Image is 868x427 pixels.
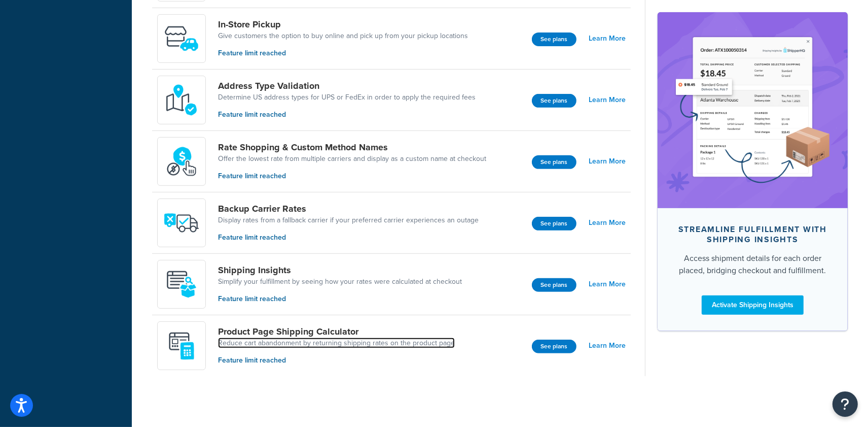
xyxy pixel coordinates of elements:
[532,32,576,46] button: See plans
[218,265,462,276] a: Shipping Insights
[218,19,468,30] a: In-Store Pickup
[218,31,468,41] a: Give customers the option to buy online and pick up from your pickup locations
[218,109,476,120] p: Feature limit reached
[218,326,455,337] a: Product Page Shipping Calculator
[218,232,479,243] p: Feature limit reached
[532,340,576,353] button: See plans
[218,293,462,305] p: Feature limit reached
[164,267,199,302] img: Acw9rhKYsOEjAAAAAElFTkSuQmCC
[589,93,626,107] a: Learn More
[702,295,804,315] a: Activate Shipping Insights
[218,355,455,366] p: Feature limit reached
[589,339,626,353] a: Learn More
[674,252,831,277] div: Access shipment details for each order placed, bridging checkout and fulfillment.
[218,171,486,182] p: Feature limit reached
[589,31,626,46] a: Learn More
[218,215,479,225] a: Display rates from a fallback carrier if your preferred carrier experiences an outage
[164,328,199,364] img: +D8d0cXZM7VpdAAAAAElFTkSuQmCC
[218,338,455,348] a: Reduce cart abandonment by returning shipping rates on the product page
[218,203,479,214] a: Backup Carrier Rates
[164,144,199,179] img: icon-duo-feat-rate-shopping-ecdd8bed.png
[164,21,199,56] img: wfgcfpwTIucLEAAAAASUVORK5CYII=
[532,217,576,231] button: See plans
[532,94,576,108] button: See plans
[218,80,476,91] a: Address Type Validation
[164,82,199,118] img: kIG8fy0lQAAAABJRU5ErkJggg==
[218,48,468,59] p: Feature limit reached
[589,277,626,291] a: Learn More
[589,154,626,169] a: Learn More
[674,224,831,245] div: Streamline Fulfillment with Shipping Insights
[164,205,199,241] img: icon-duo-feat-backup-carrier-4420b188.png
[218,277,462,287] a: Simplify your fulfillment by seeing how your rates were calculated at checkout
[532,155,576,169] button: See plans
[218,154,486,164] a: Offer the lowest rate from multiple carriers and display as a custom name at checkout
[218,92,476,103] a: Determine US address types for UPS or FedEx in order to apply the required fees
[218,142,486,153] a: Rate Shopping & Custom Method Names
[589,216,626,230] a: Learn More
[833,391,858,417] button: Open Resource Center
[673,27,833,193] img: feature-image-si-e24932ea9b9fcd0ff835db86be1ff8d589347e8876e1638d903ea230a36726be.png
[532,278,576,292] button: See plans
